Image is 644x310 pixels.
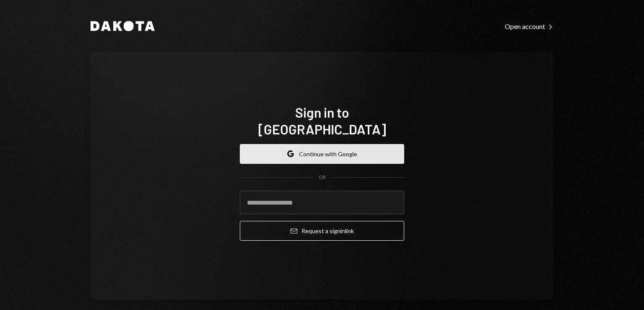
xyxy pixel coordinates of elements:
div: OR [319,174,326,181]
button: Request a signinlink [240,221,404,241]
a: Open account [505,21,553,31]
button: Continue with Google [240,144,404,164]
div: Open account [505,22,553,31]
h1: Sign in to [GEOGRAPHIC_DATA] [240,104,404,137]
